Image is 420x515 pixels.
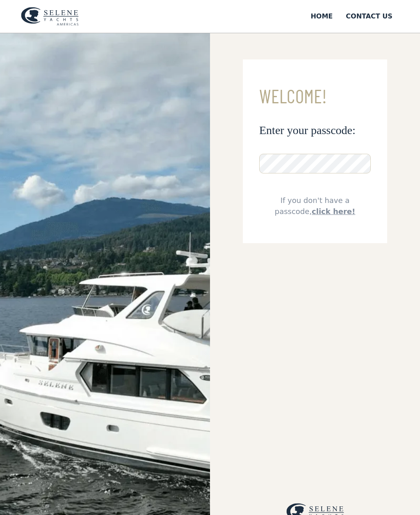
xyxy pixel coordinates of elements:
[259,86,371,107] h3: Welcome!
[243,59,387,243] form: Email Form
[312,207,355,216] a: click here!
[346,11,393,21] div: Contact US
[310,11,333,21] div: Home
[259,195,371,217] div: If you don't have a passcode,
[21,7,79,26] img: logo
[259,123,371,137] h3: Enter your passcode:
